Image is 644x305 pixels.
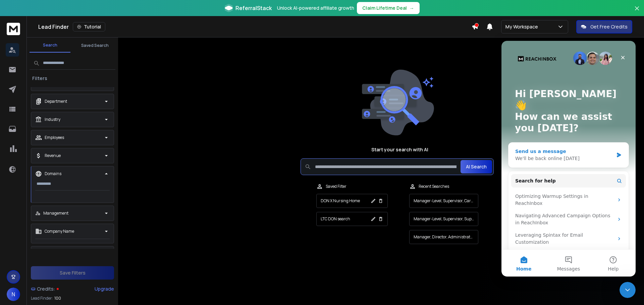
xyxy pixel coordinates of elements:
button: AI Search [461,160,492,173]
button: Saved Search [74,39,115,52]
p: Lead Finder: [31,296,53,301]
p: Domains [45,171,61,176]
p: Company Name [45,229,74,234]
p: Employees [45,135,64,140]
p: Manager-Level, Supervisor, Support, supervisors in intellectual and [MEDICAL_DATA] care homes in ... [414,216,474,222]
button: DON X Nursing Home [316,194,388,208]
button: Get Free Credits [576,20,632,33]
h3: Filters [30,75,50,82]
p: LTC DON search [321,216,350,222]
p: Recent Searches [419,184,449,189]
span: 100 [54,296,61,301]
div: Upgrade [95,286,114,292]
p: Saved Filter [326,184,346,189]
p: Manager-Level, Supervisor, Care Manager, Residential Supervisor, [GEOGRAPHIC_DATA], Support, supe... [414,198,474,204]
button: Tutorial [73,22,105,31]
img: image [360,70,434,136]
p: Get Free Credits [590,23,628,30]
p: Management [43,211,68,216]
button: Manager, Director, Administrator, Operations, Support, management of IDD care homes, Health, Well... [409,230,478,244]
a: Credits:Upgrade [31,282,114,296]
p: Department [45,99,67,104]
button: N [7,288,20,301]
iframe: Intercom live chat [501,41,636,277]
button: Manager-Level, Supervisor, Care Manager, Residential Supervisor, [GEOGRAPHIC_DATA], Support, supe... [409,194,478,208]
button: Search [30,39,70,53]
span: Credits: [37,286,55,292]
p: My Workspace [505,23,541,30]
span: → [410,5,414,11]
div: Lead Finder [38,22,472,31]
p: Industry [45,117,60,122]
button: Claim Lifetime Deal→ [357,2,420,14]
button: Manager-Level, Supervisor, Support, supervisors in intellectual and [MEDICAL_DATA] care homes in ... [409,212,478,226]
span: ReferralStack [235,4,272,12]
h1: Start your search with AI [371,146,428,153]
p: Unlock AI-powered affiliate growth [277,5,354,11]
button: LTC DON search [316,212,388,226]
p: DON X Nursing Home [321,198,360,204]
iframe: Intercom live chat [620,282,636,298]
p: Manager, Director, Administrator, Operations, Support, management of IDD care homes, Health, Well... [414,234,474,240]
button: Close banner [633,4,641,20]
p: Revenue [45,153,61,158]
